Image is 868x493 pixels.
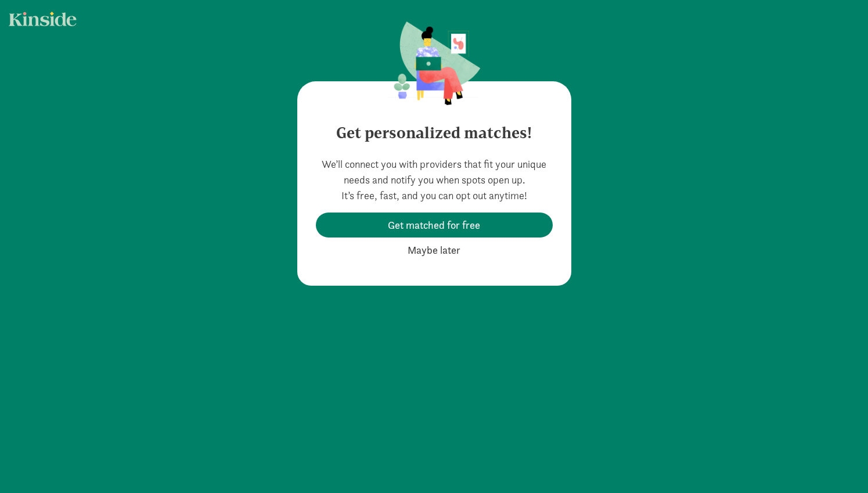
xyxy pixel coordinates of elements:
div: We’ll connect you with providers that fit your unique needs and notify you when spots open up. It... [316,156,553,262]
button: Maybe later [398,237,470,262]
h4: Get personalized matches! [316,114,553,142]
button: Get matched for free [316,213,553,237]
span: Get matched for free [388,217,480,233]
span: Maybe later [408,242,460,258]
